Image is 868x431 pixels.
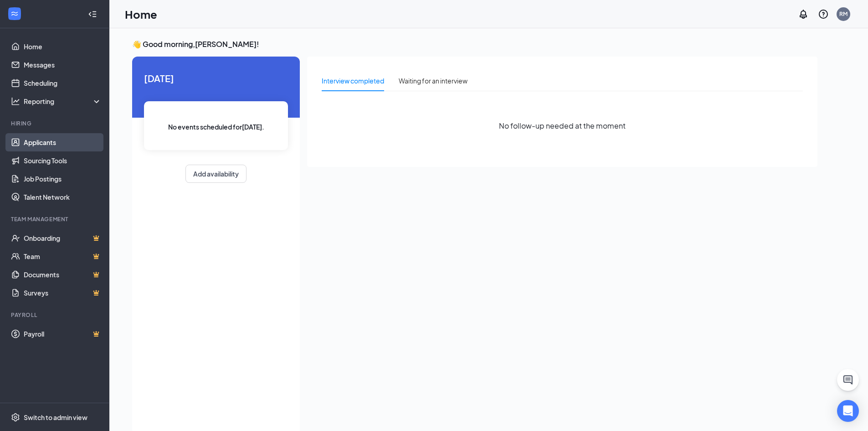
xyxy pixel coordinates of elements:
[185,165,247,183] button: Add availability
[11,311,100,319] div: Payroll
[24,188,102,206] a: Talent Network
[24,265,102,284] a: DocumentsCrown
[837,400,859,422] div: Open Intercom Messenger
[11,97,20,106] svg: Analysis
[144,71,288,85] span: [DATE]
[24,97,102,106] div: Reporting
[842,374,853,385] svg: ChatActive
[11,119,100,127] div: Hiring
[322,76,384,86] div: Interview completed
[24,74,102,92] a: Scheduling
[24,133,102,151] a: Applicants
[839,10,847,18] div: RM
[837,369,859,391] button: ChatActive
[11,215,100,223] div: Team Management
[10,9,19,18] svg: WorkstreamLogo
[24,170,102,188] a: Job Postings
[24,413,87,422] div: Switch to admin view
[24,229,102,247] a: OnboardingCrown
[399,76,467,86] div: Waiting for an interview
[24,247,102,265] a: TeamCrown
[24,151,102,170] a: Sourcing Tools
[88,10,97,19] svg: Collapse
[24,325,102,343] a: PayrollCrown
[24,37,102,56] a: Home
[24,284,102,302] a: SurveysCrown
[168,122,264,132] span: No events scheduled for [DATE] .
[818,9,829,20] svg: QuestionInfo
[798,9,809,20] svg: Notifications
[499,120,626,131] span: No follow-up needed at the moment
[24,56,102,74] a: Messages
[132,39,817,49] h3: 👋 Good morning, [PERSON_NAME] !
[11,413,20,422] svg: Settings
[125,6,157,22] h1: Home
